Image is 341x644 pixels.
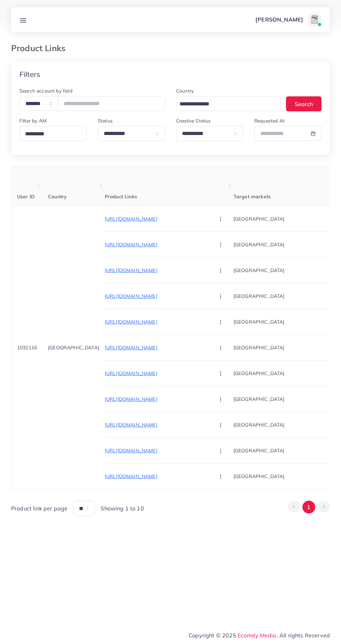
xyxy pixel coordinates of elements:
p: [GEOGRAPHIC_DATA] [233,211,338,226]
label: Country [176,87,194,94]
a: [PERSON_NAME]avatar [252,13,324,26]
h4: Filters [19,70,40,79]
div: Search for option [176,96,280,111]
p: [GEOGRAPHIC_DATA] [233,443,338,458]
p: [URL][DOMAIN_NAME] [105,446,209,455]
label: Status [98,117,113,124]
label: Search account by field [19,87,72,94]
input: Search for option [23,129,82,140]
a: Ecomdy Media [238,632,277,639]
p: [GEOGRAPHIC_DATA] [48,343,99,352]
p: [URL][DOMAIN_NAME] [105,240,209,249]
span: Target markets [233,193,271,200]
img: avatar [308,13,322,26]
p: [URL][DOMAIN_NAME] [105,215,209,223]
div: Search for option [19,126,87,141]
label: Creative Status [176,117,211,124]
p: [GEOGRAPHIC_DATA] [233,469,338,484]
p: [GEOGRAPHIC_DATA] [233,340,338,355]
p: [GEOGRAPHIC_DATA] [233,391,338,407]
p: [URL][DOMAIN_NAME] [105,369,209,377]
p: [URL][DOMAIN_NAME] [105,395,209,403]
input: Search for option [177,99,271,110]
p: [GEOGRAPHIC_DATA] [233,314,338,329]
span: Product Links [105,193,137,200]
span: Copyright © 2025 [189,631,330,639]
button: Go to page 1 [302,501,315,514]
label: Filter by AM [19,117,47,124]
p: [GEOGRAPHIC_DATA] [233,417,338,432]
span: 1032116 [17,344,37,351]
p: [URL][DOMAIN_NAME] [105,472,209,480]
span: , All rights Reserved [277,631,330,639]
p: [URL][DOMAIN_NAME] [105,343,209,352]
p: [URL][DOMAIN_NAME] [105,421,209,429]
p: [GEOGRAPHIC_DATA] [233,288,338,304]
span: Product link per page [11,504,68,512]
h3: Product Links [11,43,71,53]
p: [URL][DOMAIN_NAME] [105,318,209,326]
span: User ID [17,193,35,200]
p: [GEOGRAPHIC_DATA] [233,365,338,381]
span: Country [48,193,67,200]
p: [URL][DOMAIN_NAME] [105,292,209,300]
button: Search [286,96,322,111]
p: [URL][DOMAIN_NAME] [105,266,209,275]
span: Showing 1 to 10 [101,504,144,512]
p: [GEOGRAPHIC_DATA] [233,237,338,252]
ul: Pagination [287,501,330,514]
p: [PERSON_NAME] [255,15,303,24]
p: [GEOGRAPHIC_DATA] [233,262,338,278]
label: Requested At [254,117,285,124]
